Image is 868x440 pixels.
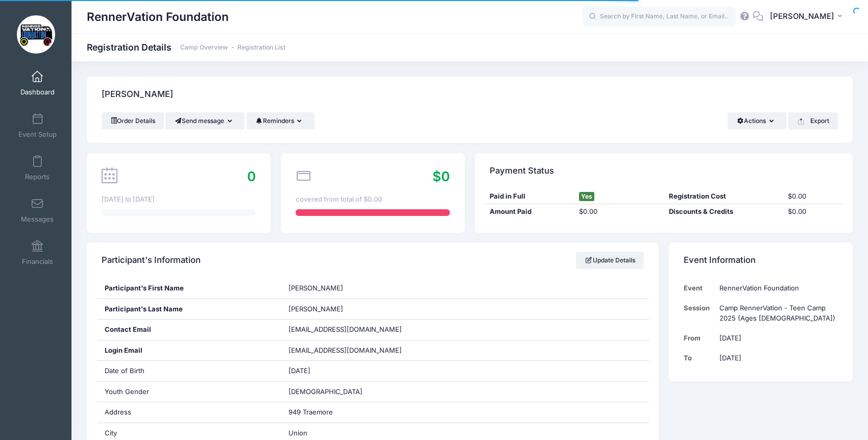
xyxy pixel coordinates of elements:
[485,207,574,217] div: Amount Paid
[288,387,363,396] span: [DEMOGRAPHIC_DATA]
[247,168,256,184] span: 0
[579,192,594,201] span: Yes
[684,278,715,298] td: Event
[432,168,450,184] span: $0
[97,382,281,402] div: Youth Gender
[17,15,55,54] img: RennerVation Foundation
[247,112,315,130] button: Reminders
[13,65,62,101] a: Dashboard
[288,366,310,375] span: [DATE]
[97,278,281,299] div: Participant's First Name
[13,192,62,228] a: Messages
[288,346,416,356] span: [EMAIL_ADDRESS][DOMAIN_NAME]
[783,191,843,202] div: $0.00
[715,328,838,348] td: [DATE]
[87,42,285,53] h1: Registration Details
[13,235,62,271] a: Financials
[574,207,664,217] div: $0.00
[22,257,53,266] span: Financials
[576,252,644,269] a: Update Details
[13,108,62,143] a: Event Setup
[237,44,285,52] a: Registration List
[102,80,173,109] h4: [PERSON_NAME]
[783,207,843,217] div: $0.00
[102,112,164,130] a: Order Details
[102,194,256,205] div: [DATE] to [DATE]
[18,130,57,139] span: Event Setup
[490,156,554,185] h4: Payment Status
[13,150,62,186] a: Reports
[87,5,229,29] h1: RennerVation Foundation
[715,348,838,368] td: [DATE]
[97,361,281,381] div: Date of Birth
[684,348,715,368] td: To
[684,328,715,348] td: From
[583,7,736,27] input: Search by First Name, Last Name, or Email...
[25,173,50,181] span: Reports
[728,112,786,130] button: Actions
[20,88,55,96] span: Dashboard
[485,191,574,202] div: Paid in Full
[770,11,834,22] span: [PERSON_NAME]
[288,284,343,292] span: [PERSON_NAME]
[165,112,245,130] button: Send message
[684,246,756,275] h4: Event Information
[21,215,54,224] span: Messages
[296,194,450,205] div: covered from total of $0.00
[97,320,281,340] div: Contact Email
[715,298,838,328] td: Camp RennerVation - Teen Camp 2025 (Ages [DEMOGRAPHIC_DATA])
[97,299,281,320] div: Participant's Last Name
[664,191,783,202] div: Registration Cost
[180,44,228,52] a: Camp Overview
[102,246,201,275] h4: Participant's Information
[97,340,281,361] div: Login Email
[97,402,281,423] div: Address
[664,207,783,217] div: Discounts & Credits
[763,5,853,29] button: [PERSON_NAME]
[288,305,343,313] span: [PERSON_NAME]
[715,278,838,298] td: RennerVation Foundation
[288,429,307,437] span: Union
[288,325,402,333] span: [EMAIL_ADDRESS][DOMAIN_NAME]
[788,112,838,130] button: Export
[288,408,333,416] span: 949 Traemore
[684,298,715,328] td: Session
